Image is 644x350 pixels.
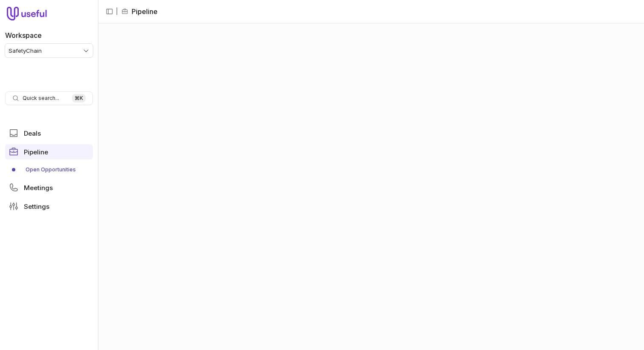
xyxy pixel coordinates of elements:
label: Workspace [5,30,42,40]
div: Pipeline submenu [5,163,93,176]
span: Pipeline [24,149,48,155]
span: Quick search... [23,95,59,102]
span: | [116,6,118,17]
a: Deals [5,125,93,141]
kbd: ⌘ K [72,94,86,102]
a: Open Opportunities [5,163,93,176]
span: Deals [24,130,41,137]
span: Meetings [24,185,53,191]
a: Pipeline [5,144,93,159]
span: Settings [24,203,49,210]
li: Pipeline [121,6,158,17]
a: Settings [5,199,93,214]
a: Meetings [5,180,93,195]
button: Collapse sidebar [103,5,116,18]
